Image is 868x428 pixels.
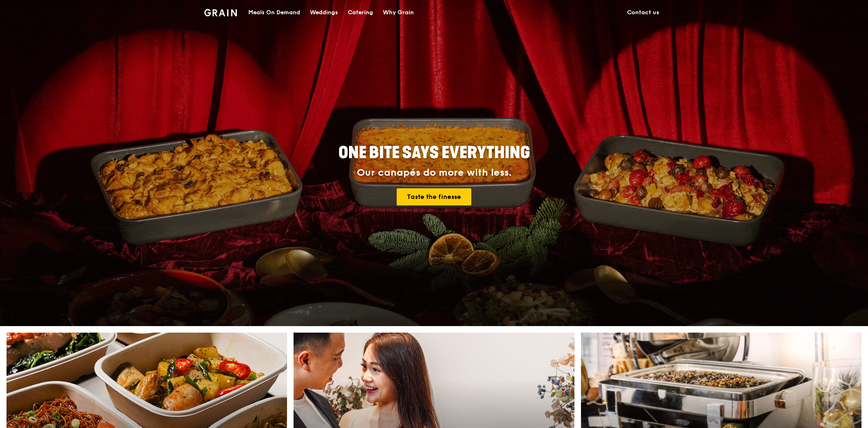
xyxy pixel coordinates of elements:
div: Meals On Demand [248,0,300,25]
a: Why Grain [378,0,419,25]
a: Taste the finesse [397,188,471,205]
div: Catering [348,0,373,25]
span: ONE BITE SAYS EVERYTHING [338,143,530,163]
a: Catering [343,0,378,25]
a: Weddings [305,0,343,25]
div: Why Grain [383,0,414,25]
div: Our canapés do more with less. [287,167,581,179]
div: Weddings [310,0,338,25]
a: Contact us [622,0,664,25]
img: Grain [204,9,237,16]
